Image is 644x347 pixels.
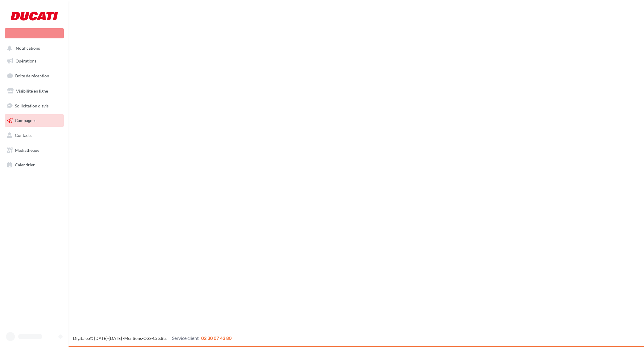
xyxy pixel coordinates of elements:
[15,162,35,167] span: Calendrier
[201,335,232,341] span: 02 30 07 43 80
[73,336,90,341] a: Digitaleo
[15,73,49,78] span: Boîte de réception
[4,55,65,67] a: Opérations
[143,336,151,341] a: CGS
[124,336,142,341] a: Mentions
[15,133,32,138] span: Contacts
[15,118,36,123] span: Campagnes
[15,103,49,108] span: Sollicitation d'avis
[4,69,65,82] a: Boîte de réception
[15,58,36,63] span: Opérations
[4,100,65,112] a: Sollicitation d'avis
[16,46,40,51] span: Notifications
[153,336,167,341] a: Crédits
[15,148,39,153] span: Médiathèque
[16,88,48,93] span: Visibilité en ligne
[73,336,232,341] span: © [DATE]-[DATE] - - -
[4,144,65,157] a: Médiathèque
[172,335,199,341] span: Service client
[4,159,65,171] a: Calendrier
[4,129,65,142] a: Contacts
[4,114,65,127] a: Campagnes
[5,28,64,38] div: Nouvelle campagne
[4,85,65,97] a: Visibilité en ligne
